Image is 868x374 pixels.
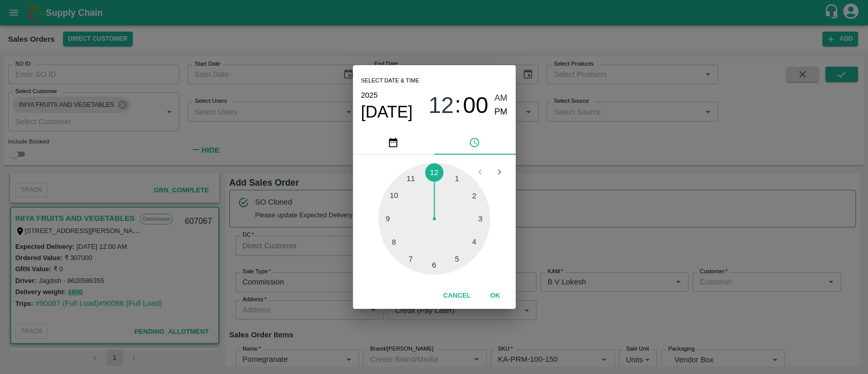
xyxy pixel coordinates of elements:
[361,73,420,89] span: Select date & time
[353,130,434,155] button: pick date
[479,287,512,305] button: OK
[361,89,378,102] button: 2025
[494,105,507,119] button: PM
[361,102,413,122] button: [DATE]
[428,92,454,119] button: 12
[494,92,507,105] button: AM
[463,92,488,119] span: 00
[434,130,516,155] button: pick time
[463,92,488,119] button: 00
[428,92,454,119] span: 12
[439,287,474,305] button: Cancel
[455,92,461,119] span: :
[490,162,509,182] button: Open next view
